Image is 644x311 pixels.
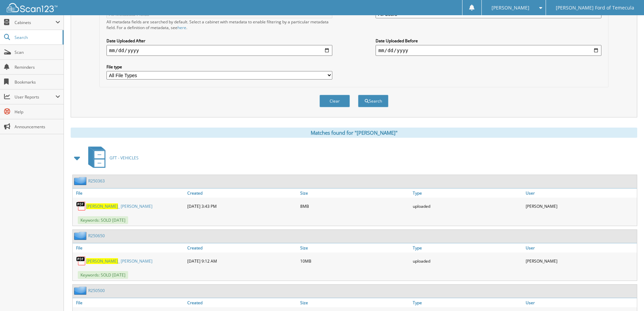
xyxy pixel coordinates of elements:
[492,6,529,10] span: [PERSON_NAME]
[74,177,88,185] img: folder2.png
[186,298,299,307] a: Created
[186,254,299,268] div: [DATE] 9:12 AM
[299,254,411,268] div: 10MB
[299,243,411,252] a: Size
[15,94,55,100] span: User Reports
[376,45,601,56] input: end
[78,271,128,279] span: Keywords: SOLD [DATE]
[106,19,332,30] div: All metadata fields are searched by default. Select a cabinet with metadata to enable filtering b...
[177,25,186,30] a: here
[556,6,634,10] span: [PERSON_NAME] Ford of Temecula
[299,298,411,307] a: Size
[88,288,105,293] a: R250500
[106,45,332,56] input: start
[524,199,637,213] div: [PERSON_NAME]
[15,35,59,40] span: Search
[71,128,637,138] div: Matches found for "[PERSON_NAME]"
[7,3,57,12] img: scan123-logo-white.svg
[299,188,411,198] a: Size
[411,199,524,213] div: uploaded
[73,188,186,198] a: File
[74,286,88,295] img: folder2.png
[15,109,60,115] span: Help
[376,38,601,44] label: Date Uploaded Before
[86,258,152,264] a: [PERSON_NAME]_ [PERSON_NAME]
[524,243,637,252] a: User
[186,188,299,198] a: Created
[299,199,411,213] div: 8MB
[15,124,60,130] span: Announcements
[411,298,524,307] a: Type
[524,188,637,198] a: User
[106,38,332,44] label: Date Uploaded After
[15,49,60,55] span: Scan
[78,216,128,224] span: Keywords: SOLD [DATE]
[524,298,637,307] a: User
[84,145,139,171] a: GFT - VEHICLES
[411,188,524,198] a: Type
[76,201,86,211] img: PDF.png
[186,243,299,252] a: Created
[86,203,118,209] span: [PERSON_NAME]
[358,95,388,107] button: Search
[411,254,524,268] div: uploaded
[15,64,60,70] span: Reminders
[106,64,332,70] label: File type
[15,79,60,85] span: Bookmarks
[88,233,105,239] a: R250650
[319,95,350,107] button: Clear
[88,178,105,184] a: R250363
[86,258,118,264] span: [PERSON_NAME]
[186,199,299,213] div: [DATE] 3:43 PM
[411,243,524,252] a: Type
[73,298,186,307] a: File
[74,231,88,240] img: folder2.png
[524,254,637,268] div: [PERSON_NAME]
[110,155,139,161] span: GFT - VEHICLES
[73,243,186,252] a: File
[610,279,644,311] iframe: Chat Widget
[86,203,152,209] a: [PERSON_NAME]_ [PERSON_NAME]
[15,20,55,25] span: Cabinets
[76,256,86,266] img: PDF.png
